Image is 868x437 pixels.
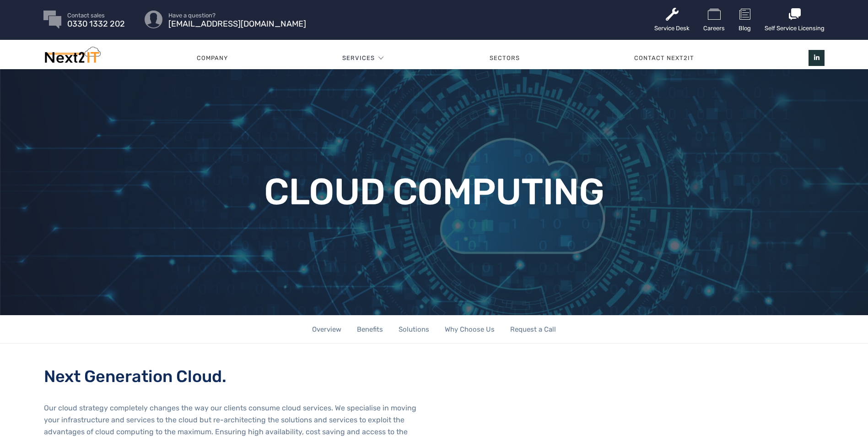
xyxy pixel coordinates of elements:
[357,315,383,344] a: Benefits
[67,12,125,18] span: Contact sales
[239,174,630,210] h1: Cloud Computing
[510,315,556,344] a: Request a Call
[445,315,495,344] a: Why Choose Us
[140,44,285,72] a: Company
[44,366,420,386] h2: Next Generation Cloud.
[342,44,375,72] a: Services
[432,44,577,72] a: Sectors
[399,315,429,344] a: Solutions
[43,47,101,67] img: Next2IT
[168,21,306,27] span: [EMAIL_ADDRESS][DOMAIN_NAME]
[67,12,125,27] a: Contact sales 0330 1332 202
[577,44,751,72] a: Contact Next2IT
[67,21,125,27] span: 0330 1332 202
[168,12,306,18] span: Have a question?
[168,12,306,27] a: Have a question? [EMAIL_ADDRESS][DOMAIN_NAME]
[312,315,341,344] a: Overview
